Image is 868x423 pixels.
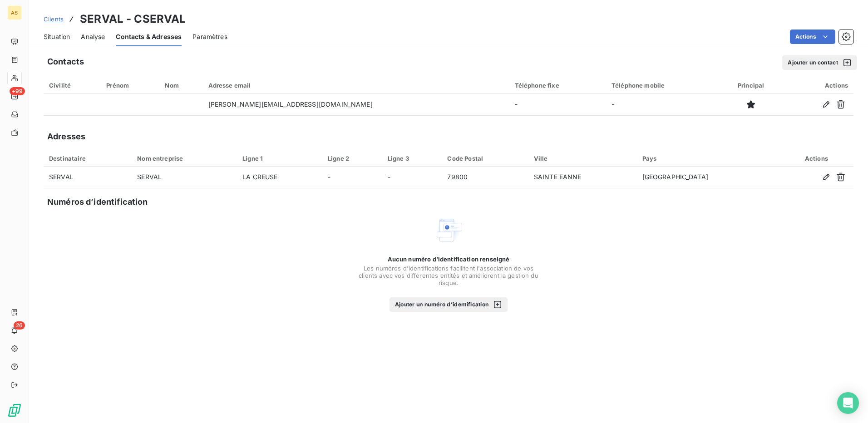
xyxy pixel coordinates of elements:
a: +99 [7,89,21,103]
td: 79800 [442,167,528,188]
div: Actions [785,155,848,162]
h5: Numéros d’identification [47,196,148,208]
h3: SERVAL - CSERVAL [80,11,186,27]
img: Logo LeanPay [7,403,22,418]
div: Ligne 2 [328,155,377,162]
div: Destinataire [49,155,126,162]
td: - [322,167,382,188]
div: AS [7,5,22,20]
span: Clients [44,15,64,23]
button: Ajouter un numéro d’identification [390,297,508,312]
div: Adresse email [208,82,504,89]
div: Nom entreprise [137,155,232,162]
div: Ville [534,155,631,162]
a: Clients [44,15,64,24]
div: Pays [642,155,774,162]
td: SAINTE EANNE [528,167,637,188]
td: - [606,93,718,115]
h5: Contacts [47,55,84,68]
div: Téléphone mobile [612,82,713,89]
div: Téléphone fixe [515,82,601,89]
div: Code Postal [447,155,523,162]
div: Prénom [106,82,154,89]
div: Principal [724,82,778,89]
td: SERVAL [132,167,237,188]
span: Aucun numéro d’identification renseigné [388,256,510,263]
div: Ligne 1 [242,155,317,162]
td: SERVAL [44,167,132,188]
button: Ajouter un contact [782,55,857,70]
div: Actions [789,82,848,89]
td: [GEOGRAPHIC_DATA] [637,167,779,188]
span: Analyse [81,32,105,41]
span: +99 [10,87,25,95]
div: Civilité [49,82,95,89]
div: Open Intercom Messenger [837,392,859,414]
span: Paramètres [192,32,227,41]
span: Contacts & Adresses [116,32,182,41]
span: Situation [44,32,70,41]
span: 26 [14,321,25,330]
span: Les numéros d'identifications facilitent l'association de vos clients avec vos différentes entité... [358,265,539,286]
button: Actions [790,30,835,44]
div: Nom [165,82,197,89]
td: LA CREUSE [237,167,322,188]
td: - [382,167,442,188]
img: Empty state [434,216,463,245]
td: [PERSON_NAME][EMAIL_ADDRESS][DOMAIN_NAME] [203,93,509,115]
td: - [509,93,606,115]
div: Ligne 3 [388,155,437,162]
h5: Adresses [47,130,85,143]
